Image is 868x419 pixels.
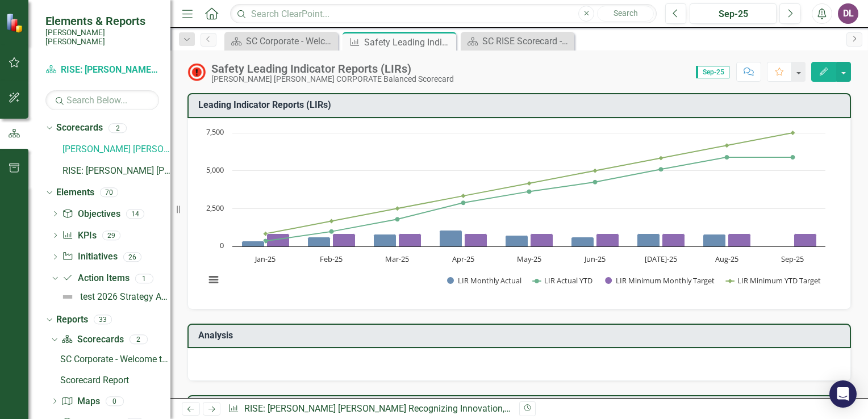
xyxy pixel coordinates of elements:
div: Open Intercom Messenger [829,380,857,408]
a: Elements [56,186,94,199]
div: SC RISE Scorecard - Welcome to ClearPoint [482,34,571,48]
a: SC Corporate - Welcome to ClearPoint [227,34,335,48]
div: Safety Leading Indicator Reports (LIRs) [211,62,454,75]
div: test 2026 Strategy Action Item #1 [80,292,170,302]
img: ClearPoint Strategy [6,13,26,33]
path: Aug-25, 6,666. LIR Minimum YTD Target. [725,143,729,148]
span: Elements & Reports [45,14,159,28]
a: RISE: [PERSON_NAME] [PERSON_NAME] Recognizing Innovation, Safety and Excellence [62,165,170,178]
path: Mar-25, 1,789. LIR Actual YTD. [395,217,400,221]
path: Jan-25, 353. LIR Monthly Actual. [242,241,265,246]
path: Mar-25, 2,500. LIR Minimum YTD Target. [395,206,400,211]
a: KPIs [62,229,96,242]
text: Jan-25 [254,254,276,264]
path: May-25, 3,623. LIR Actual YTD. [527,189,532,194]
div: 26 [123,252,141,262]
div: 70 [100,188,118,198]
text: May-25 [517,254,541,264]
a: Scorecard Report [57,371,170,389]
a: Objectives [62,208,120,221]
span: Sep-25 [696,66,729,78]
text: Jun-25 [583,254,606,264]
button: Search [597,6,654,22]
button: Show LIR Minimum Monthly Target [605,275,714,286]
a: Scorecards [61,333,123,346]
button: View chart menu, Chart [206,271,222,287]
div: 29 [102,231,120,240]
path: Aug-25, 5,890. LIR Actual YTD. [725,155,729,160]
h3: Leading Indicator Reports (LIRs) [198,100,844,110]
path: Sep-25, 834. LIR Minimum Monthly Target. [794,233,817,246]
a: SC RISE Scorecard - Welcome to ClearPoint [464,34,571,48]
text: 5,000 [206,165,224,175]
a: Initiatives [62,250,117,263]
a: Reports [56,313,88,326]
text: 0 [220,240,224,250]
text: LIR Minimum Monthly Target [616,275,715,286]
path: May-25, 833. LIR Minimum Monthly Target. [531,233,553,246]
button: DL [838,3,858,24]
div: [PERSON_NAME] [PERSON_NAME] CORPORATE Balanced Scorecard [211,75,454,83]
text: Feb-25 [320,254,343,264]
div: Sep-25 [694,7,773,21]
path: Jun-25, 5,000. LIR Minimum YTD Target. [593,168,598,173]
div: Chart. Highcharts interactive chart. [199,127,839,298]
div: 14 [126,209,144,219]
g: LIR Minimum YTD Target, series 4 of 4. Line with 9 data points. [264,131,795,236]
text: [DATE]-25 [645,254,677,264]
div: 2 [130,335,148,345]
div: 2 [108,123,127,133]
img: Not Defined [61,290,74,304]
path: Feb-25, 1,666. LIR Minimum YTD Target. [329,219,334,223]
path: Jul-25, 842. LIR Monthly Actual. [637,233,660,246]
button: Show LIR Minimum YTD Target [726,275,821,286]
path: Apr-25, 2,876. LIR Actual YTD. [461,200,466,205]
input: Search ClearPoint... [230,4,657,24]
path: Feb-25, 627. LIR Monthly Actual. [308,237,331,246]
text: Sep-25 [781,254,804,264]
a: test 2026 Strategy Action Item #1 [58,288,170,306]
path: Jan-25, 833. LIR Minimum YTD Target. [264,231,268,236]
input: Search Below... [45,90,159,110]
text: 2,500 [206,203,224,213]
small: [PERSON_NAME] [PERSON_NAME] [45,28,159,47]
a: SC Corporate - Welcome to ClearPoint [57,350,170,368]
path: Aug-25, 801. LIR Monthly Actual. [703,234,726,246]
path: Apr-25, 833. LIR Minimum Monthly Target. [465,233,487,246]
div: 1 [135,274,153,283]
a: [PERSON_NAME] [PERSON_NAME] CORPORATE Balanced Scorecard [62,143,170,156]
div: 0 [106,396,124,406]
a: RISE: [PERSON_NAME] [PERSON_NAME] Recognizing Innovation, Safety and Excellence [244,403,595,414]
text: 7,500 [206,127,224,137]
path: Mar-25, 834. LIR Minimum Monthly Target. [399,233,422,246]
div: » » [228,403,511,416]
text: Aug-25 [715,254,738,264]
svg: Interactive chart [199,127,831,298]
path: Feb-25, 833. LIR Minimum Monthly Target. [333,233,356,246]
path: Apr-25, 3,333. LIR Minimum YTD Target. [461,194,466,198]
a: Action Items [62,272,129,285]
path: Jul-25, 833. LIR Minimum Monthly Target. [662,233,685,246]
path: May-25, 747. LIR Monthly Actual. [506,235,528,246]
button: Sep-25 [690,3,777,24]
button: Show LIR Actual YTD [533,275,592,286]
button: Show LIR Monthly Actual [447,275,521,286]
img: Not Meeting Target [187,63,206,81]
text: Mar-25 [385,254,409,264]
path: Jul-25, 5,089. LIR Actual YTD. [659,167,663,171]
path: Jan-25, 353. LIR Actual YTD. [264,238,268,243]
div: Safety Leading Indicator Reports (LIRs) [364,35,453,49]
path: Sep-25, 5,890. LIR Actual YTD. [791,155,795,160]
span: Search [614,9,638,18]
path: Jul-25, 5,833. LIR Minimum YTD Target. [659,156,663,160]
path: Mar-25, 809. LIR Monthly Actual. [374,234,397,246]
path: Aug-25, 833. LIR Minimum Monthly Target. [728,233,751,246]
path: Jun-25, 834. LIR Minimum Monthly Target. [596,233,619,246]
path: Jun-25, 624. LIR Monthly Actual. [571,237,594,246]
path: May-25, 4,166. LIR Minimum YTD Target. [527,181,532,186]
div: 33 [94,315,112,325]
path: Sep-25, 7,500. LIR Minimum YTD Target. [791,131,795,135]
h3: Analysis [198,330,844,341]
g: LIR Minimum Monthly Target, series 3 of 4. Bar series with 9 bars. [267,233,817,246]
div: SC Corporate - Welcome to ClearPoint [60,354,170,364]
